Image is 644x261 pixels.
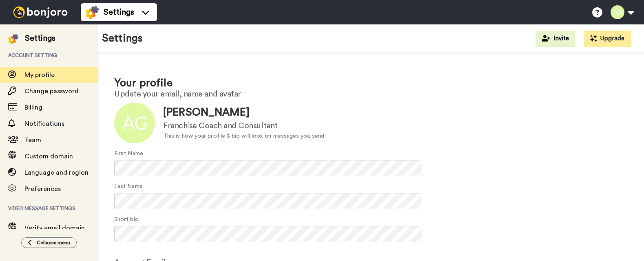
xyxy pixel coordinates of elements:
img: bj-logo-header-white.svg [10,7,71,18]
label: Last Name [114,182,143,191]
h1: Your profile [114,77,628,89]
h2: Update your email, name and avatar [114,90,628,99]
span: Custom domain [24,153,73,160]
span: Change password [24,88,79,94]
img: settings-colored.svg [86,6,99,19]
label: Short bio [114,215,139,224]
div: Franchise Coach and Consultant [163,120,324,132]
span: Language and region [24,169,89,176]
span: Billing [24,104,42,111]
span: Settings [104,7,134,18]
span: Preferences [24,186,61,192]
button: Invite [536,31,575,47]
div: This is how your profile & bio will look on messages you send [163,132,324,140]
span: My profile [24,72,55,78]
span: Collapse menu [37,239,70,246]
label: First Name [114,149,143,158]
img: settings-colored.svg [8,34,18,44]
button: Collapse menu [21,237,77,248]
span: Notifications [24,121,64,127]
button: Upgrade [584,31,631,47]
span: Verify email domain [24,225,85,231]
div: [PERSON_NAME] [163,105,324,120]
div: Settings [25,33,55,44]
h1: Settings [102,33,143,44]
span: Team [24,137,41,143]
